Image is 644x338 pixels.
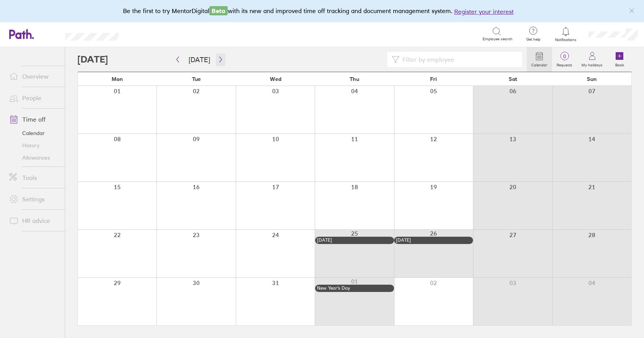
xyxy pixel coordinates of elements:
[554,38,578,42] span: Notifications
[112,76,123,82] span: Mon
[527,47,552,72] a: Calendar
[3,69,65,84] a: Overview
[192,76,201,82] span: Tue
[182,53,216,66] button: [DATE]
[521,37,546,42] span: Get help
[3,170,65,185] a: Tools
[3,152,65,164] a: Allowances
[3,90,65,106] a: People
[270,76,281,82] span: Wed
[3,112,65,127] a: Time off
[552,61,577,68] label: Requests
[3,127,65,139] a: Calendar
[3,139,65,152] a: History
[209,6,228,15] span: Beta
[483,37,513,41] span: Employee search
[317,285,392,291] div: New Year’s Day
[552,53,577,59] span: 0
[607,47,632,72] a: Book
[3,213,65,228] a: HR advice
[611,61,629,68] label: Book
[430,76,437,82] span: Fri
[317,237,392,243] div: [DATE]
[140,30,159,37] div: Search
[399,52,517,67] input: Filter by employee
[577,61,607,68] label: My holidays
[454,7,514,16] button: Register your interest
[3,191,65,207] a: Settings
[552,47,577,72] a: 0Requests
[509,76,517,82] span: Sat
[587,76,597,82] span: Sun
[527,61,552,68] label: Calendar
[350,76,359,82] span: Thu
[123,6,521,16] div: Be the first to try MentorDigital with its new and improved time off tracking and document manage...
[577,47,607,72] a: My holidays
[554,26,578,42] a: Notifications
[396,237,471,243] div: [DATE]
